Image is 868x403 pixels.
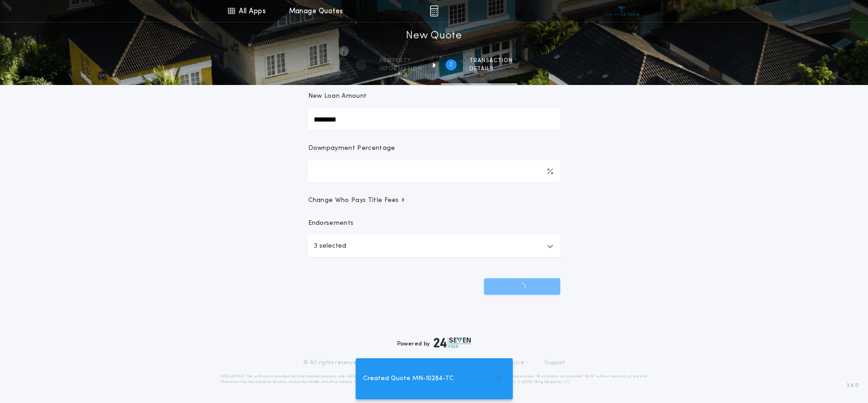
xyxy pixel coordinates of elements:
button: Change Who Pays Title Fees [308,196,560,205]
p: New Loan Amount [308,92,367,101]
span: Property [379,57,422,64]
h2: 2 [449,61,452,69]
input: Downpayment Percentage [308,160,560,182]
div: Powered by [397,337,471,348]
input: New Loan Amount [308,108,560,130]
span: details [469,65,513,73]
p: Endorsements [308,219,560,228]
img: vs-icon [605,6,639,16]
h1: New Quote [406,29,462,43]
p: Downpayment Percentage [308,144,395,153]
img: logo [434,337,471,348]
span: Created Quote MN-10284-TC [363,374,454,384]
button: 3 selected [308,235,560,257]
img: img [430,5,438,16]
span: information [379,65,422,73]
p: 3 selected [314,241,346,252]
span: Transaction [469,57,513,64]
span: Change Who Pays Title Fees [308,196,406,205]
